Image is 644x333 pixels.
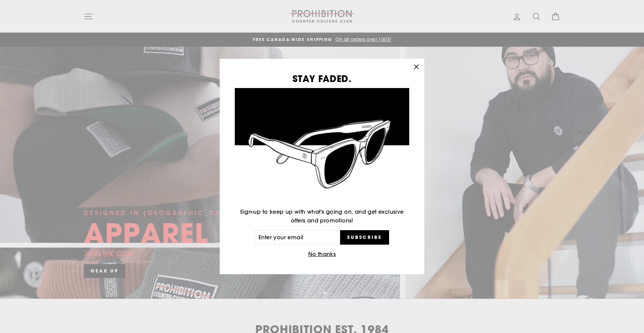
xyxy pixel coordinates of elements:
[306,250,338,259] button: No thanks
[255,230,340,245] input: Enter your email
[235,74,409,83] h3: STAY FADED.
[347,234,382,240] span: Subscribe
[340,230,389,245] button: Subscribe
[235,208,409,225] p: Sign-up to keep up with what's going on, and get exclusive offers and promotions!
